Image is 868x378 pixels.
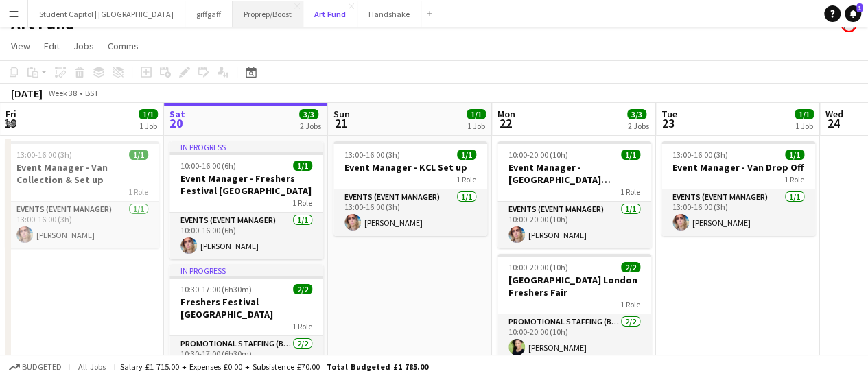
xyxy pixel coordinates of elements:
div: BST [85,88,99,98]
span: Jobs [73,40,94,52]
span: 1 Role [456,174,476,185]
span: 20 [167,115,185,131]
span: Fri [5,108,16,120]
a: Jobs [68,37,99,55]
span: 1/1 [785,150,804,160]
div: 2 Jobs [628,121,649,131]
span: 1 Role [292,198,312,208]
app-job-card: 13:00-16:00 (3h)1/1Event Manager - Van Drop Off1 RoleEvents (Event Manager)1/113:00-16:00 (3h)[PE... [661,141,815,236]
app-job-card: 13:00-16:00 (3h)1/1Event Manager - KCL Set up1 RoleEvents (Event Manager)1/113:00-16:00 (3h)[PERS... [333,141,487,236]
div: Salary £1 715.00 + Expenses £0.00 + Subsistence £70.00 = [120,362,428,372]
span: Tue [661,108,677,120]
h3: Event Manager - Van Collection & Set up [5,161,159,186]
h3: [GEOGRAPHIC_DATA] London Freshers Fair [497,274,651,298]
span: Sat [169,108,185,120]
button: giffgaff [185,1,233,27]
span: All jobs [75,362,108,372]
div: 1 Job [467,121,485,131]
span: Comms [108,40,139,52]
span: 10:00-16:00 (6h) [180,161,236,171]
span: View [11,40,30,52]
span: 19 [3,115,16,131]
span: 24 [823,115,843,131]
span: 1 Role [292,321,312,331]
a: 1 [845,5,861,22]
span: 1 Role [620,187,640,197]
h3: Freshers Festival [GEOGRAPHIC_DATA] [169,296,323,320]
app-job-card: 13:00-16:00 (3h)1/1Event Manager - Van Collection & Set up1 RoleEvents (Event Manager)1/113:00-16... [5,141,159,248]
a: Edit [38,37,65,55]
span: 22 [495,115,515,131]
span: Wed [825,108,843,120]
app-card-role: Events (Event Manager)1/113:00-16:00 (3h)[PERSON_NAME] [661,189,815,236]
span: 1 Role [784,174,804,185]
button: Art Fund [303,1,357,27]
span: 2/2 [621,262,640,272]
span: 21 [331,115,350,131]
app-card-role: Events (Event Manager)1/113:00-16:00 (3h)[PERSON_NAME] [333,189,487,236]
button: Handshake [357,1,421,27]
span: Budgeted [22,362,62,372]
span: 23 [659,115,677,131]
app-card-role: Events (Event Manager)1/110:00-20:00 (10h)[PERSON_NAME] [497,202,651,248]
div: 1 Job [795,121,813,131]
div: In progress [169,141,323,152]
h3: Event Manager - Van Drop Off [661,161,815,174]
span: 3/3 [299,109,318,119]
app-job-card: In progress10:00-16:00 (6h)1/1Event Manager - Freshers Festival [GEOGRAPHIC_DATA]1 RoleEvents (Ev... [169,141,323,259]
span: 3/3 [627,109,646,119]
app-card-role: Events (Event Manager)1/110:00-16:00 (6h)[PERSON_NAME] [169,213,323,259]
span: 1/1 [139,109,158,119]
span: Week 38 [45,88,80,98]
h3: Event Manager - [GEOGRAPHIC_DATA] [GEOGRAPHIC_DATA] [497,161,651,186]
span: Edit [44,40,60,52]
div: 1 Job [139,121,157,131]
span: 13:00-16:00 (3h) [344,150,400,160]
button: Proprep/Boost [233,1,303,27]
span: 1/1 [621,150,640,160]
span: 1/1 [795,109,814,119]
span: 13:00-16:00 (3h) [16,150,72,160]
span: 1 Role [620,299,640,309]
span: Total Budgeted £1 785.00 [327,362,428,372]
span: 1/1 [467,109,486,119]
span: 1/1 [293,161,312,171]
div: In progress [169,265,323,276]
button: Budgeted [7,359,64,375]
app-job-card: 10:00-20:00 (10h)1/1Event Manager - [GEOGRAPHIC_DATA] [GEOGRAPHIC_DATA]1 RoleEvents (Event Manage... [497,141,651,248]
h3: Event Manager - KCL Set up [333,161,487,174]
span: Sun [333,108,350,120]
span: 10:00-20:00 (10h) [508,262,568,272]
span: 10:00-20:00 (10h) [508,150,568,160]
span: 1/1 [457,150,476,160]
span: 13:00-16:00 (3h) [672,150,728,160]
a: Comms [102,37,144,55]
div: 2 Jobs [300,121,321,131]
a: View [5,37,36,55]
span: 10:30-17:00 (6h30m) [180,284,252,294]
span: 1 [856,3,863,12]
app-card-role: Events (Event Manager)1/113:00-16:00 (3h)[PERSON_NAME] [5,202,159,248]
span: 1 Role [128,187,148,197]
span: 2/2 [293,284,312,294]
h3: Event Manager - Freshers Festival [GEOGRAPHIC_DATA] [169,172,323,197]
button: Student Capitol | [GEOGRAPHIC_DATA] [28,1,185,27]
span: 1/1 [129,150,148,160]
div: [DATE] [11,86,43,100]
span: Mon [497,108,515,120]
